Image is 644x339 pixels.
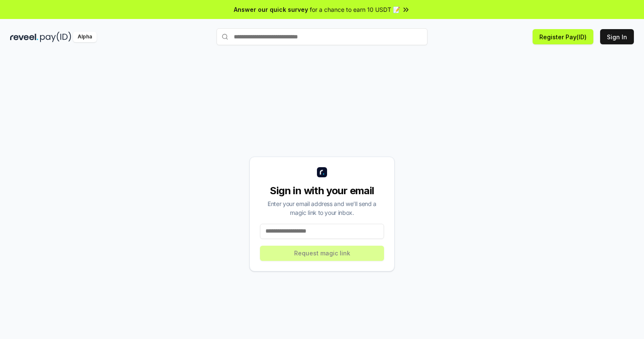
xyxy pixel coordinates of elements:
span: for a chance to earn 10 USDT 📝 [310,5,400,14]
div: Sign in with your email [260,184,384,198]
img: reveel_dark [10,32,38,42]
span: Answer our quick survey [234,5,308,14]
div: Enter your email address and we’ll send a magic link to your inbox. [260,199,384,217]
button: Register Pay(ID) [533,29,593,44]
img: pay_id [40,32,71,42]
button: Sign In [600,29,634,44]
img: logo_small [317,167,327,177]
div: Alpha [73,32,97,42]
